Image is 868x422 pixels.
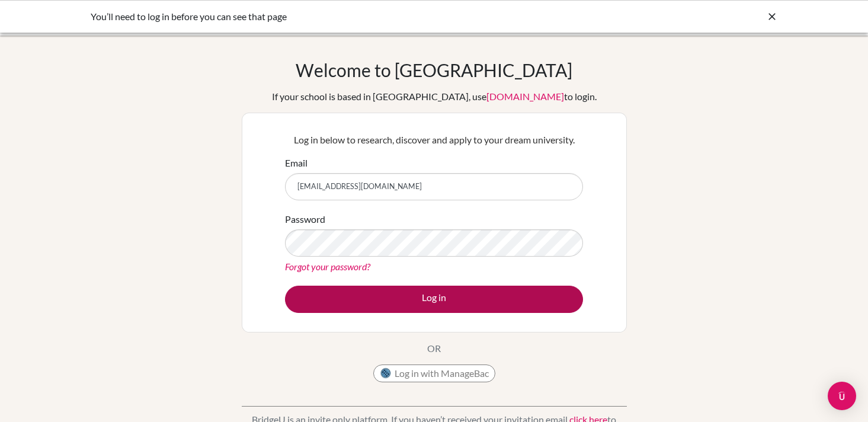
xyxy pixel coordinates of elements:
label: Email [285,156,308,170]
a: Forgot your password? [285,261,370,272]
div: If your school is based in [GEOGRAPHIC_DATA], use to login. [272,89,597,104]
div: Open Intercom Messenger [828,382,856,410]
h1: Welcome to [GEOGRAPHIC_DATA] [296,59,572,81]
a: [DOMAIN_NAME] [486,91,564,102]
label: Password [285,212,325,226]
p: OR [427,341,441,356]
p: Log in below to research, discover and apply to your dream university. [285,133,583,147]
div: You’ll need to log in before you can see that page [91,9,600,24]
button: Log in [285,286,583,313]
button: Log in with ManageBac [373,365,495,382]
